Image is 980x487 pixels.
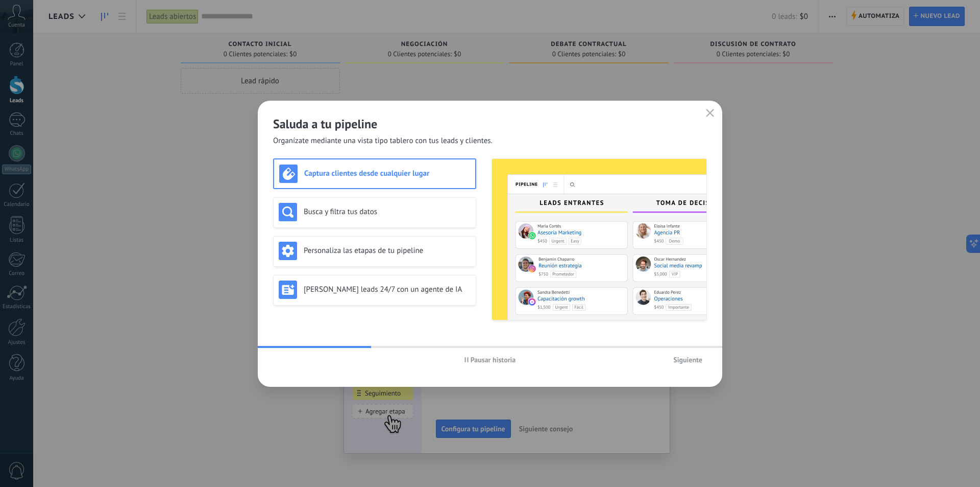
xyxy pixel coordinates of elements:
button: Pausar historia [460,352,521,367]
span: Pausar historia [471,356,516,363]
h2: Saluda a tu pipeline [273,116,707,132]
span: Organízate mediante una vista tipo tablero con tus leads y clientes. [273,136,493,146]
h3: [PERSON_NAME] leads 24/7 con un agente de IA [304,285,471,294]
h3: Busca y filtra tus datos [304,207,471,217]
span: Siguiente [673,356,702,363]
button: Siguiente [669,352,707,367]
h3: Captura clientes desde cualquier lugar [304,169,470,178]
h3: Personaliza las etapas de tu pipeline [304,246,471,256]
